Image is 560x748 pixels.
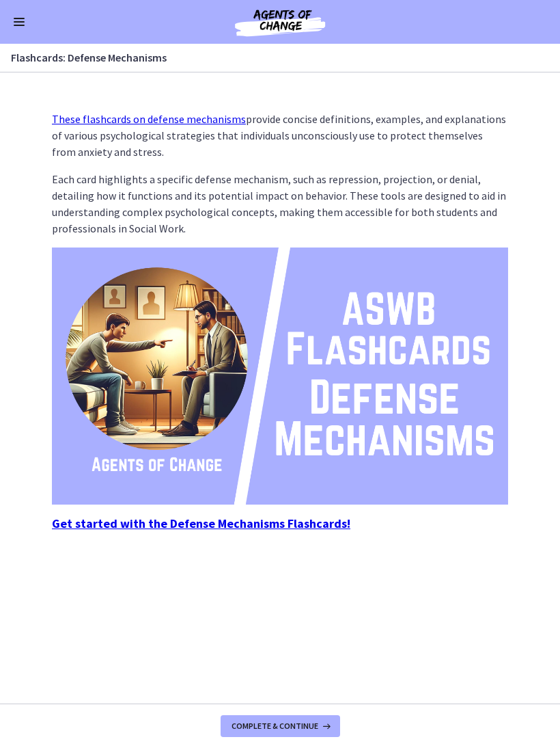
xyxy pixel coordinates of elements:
[11,14,27,30] button: Enable menu
[52,517,350,531] a: Get started with the Defense Mechanisms Flashcards!
[52,516,350,531] strong: Get started with the Defense Mechanisms Flashcards!
[232,721,318,732] span: Complete & continue
[52,111,508,160] p: provide concise definitions, examples, and explanations of various psychological strategies that ...
[221,715,340,737] button: Complete & continue
[52,112,246,126] a: These flashcards on defense mechanisms
[52,248,508,505] img: ASWB_Flashcards_Defense_Mechanisms.png
[52,171,508,237] p: Each card highlights a specific defense mechanism, such as repression, projection, or denial, det...
[11,49,533,66] h3: Flashcards: Defense Mechanisms
[198,5,362,38] img: Agents of Change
